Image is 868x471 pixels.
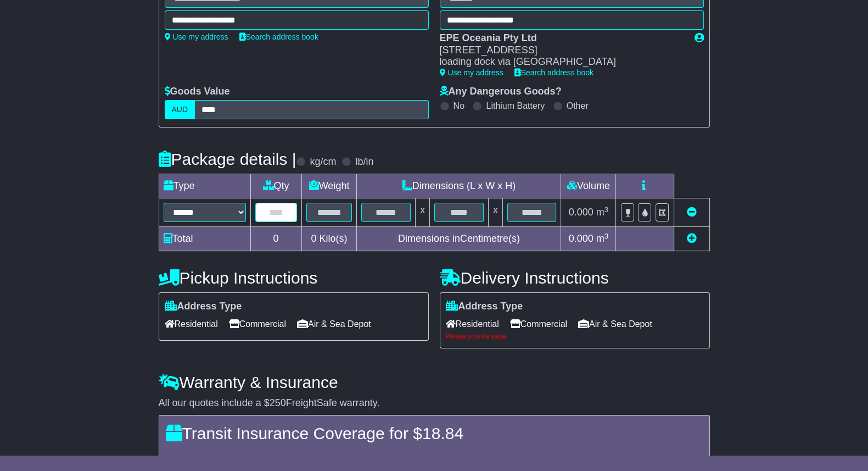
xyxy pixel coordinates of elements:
span: Residential [446,315,499,333]
h4: Warranty & Insurance [159,373,710,391]
label: Lithium Battery [486,101,545,111]
sup: 3 [604,206,609,214]
div: All our quotes include a $ FreightSafe warranty. [159,397,710,409]
td: Type [159,174,250,198]
td: Qty [250,174,301,198]
a: Use my address [440,68,503,77]
td: x [416,198,430,227]
a: Search address book [239,32,318,41]
a: Use my address [165,32,228,41]
div: EPE Oceania Pty Ltd [440,32,684,45]
span: Commercial [229,315,286,333]
h4: Transit Insurance Coverage for $ [166,424,703,442]
label: No [453,101,464,111]
td: Total [159,227,250,251]
span: 0.000 [569,207,593,218]
td: x [488,198,502,227]
div: loading dock via [GEOGRAPHIC_DATA] [440,56,684,68]
span: 18.84 [422,424,463,442]
label: kg/cm [310,156,336,168]
label: Address Type [165,301,242,313]
span: m [596,207,609,218]
div: Please provide value [446,333,704,340]
span: Commercial [510,315,567,333]
span: 0 [311,233,316,244]
label: Other [567,101,589,111]
td: Dimensions (L x W x H) [357,174,561,198]
label: AUD [165,100,195,119]
td: Volume [561,174,616,198]
label: lb/in [355,156,373,168]
span: Air & Sea Depot [297,315,371,333]
div: [STREET_ADDRESS] [440,45,684,57]
span: Residential [165,315,218,333]
td: 0 [250,227,301,251]
td: Dimensions in Centimetre(s) [357,227,561,251]
span: 0.000 [569,233,593,244]
label: Any Dangerous Goods? [440,86,562,98]
a: Search address book [514,68,593,77]
h4: Delivery Instructions [440,269,710,287]
span: 250 [270,397,286,408]
a: Remove this item [687,207,697,218]
span: Air & Sea Depot [578,315,652,333]
h4: Package details | [159,150,296,168]
h4: Pickup Instructions [159,269,429,287]
label: Goods Value [165,86,230,98]
td: Weight [301,174,357,198]
span: m [596,233,609,244]
label: Address Type [446,301,523,313]
a: Add new item [687,233,697,244]
sup: 3 [604,232,609,240]
td: Kilo(s) [301,227,357,251]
